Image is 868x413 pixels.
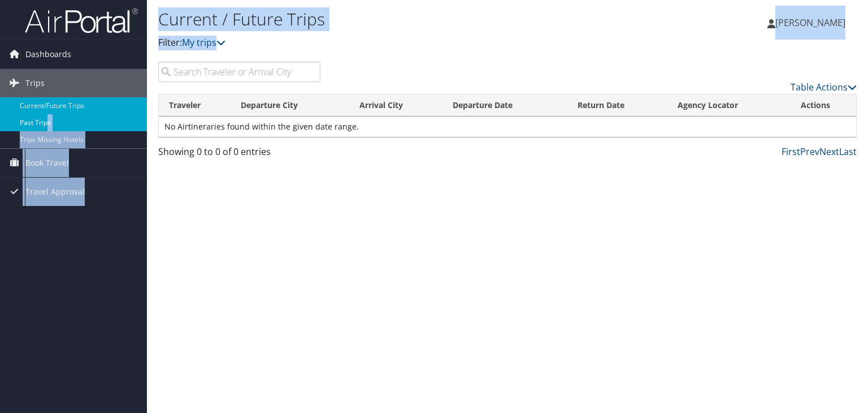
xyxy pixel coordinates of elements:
a: Prev [800,145,819,158]
span: Travel Approval [25,178,85,206]
span: Dashboards [25,40,71,68]
th: Agency Locator: activate to sort column ascending [667,94,790,117]
span: Trips [25,69,45,97]
td: No Airtineraries found within the given date range. [159,117,856,137]
a: My trips [182,36,225,49]
p: Filter: [158,36,624,50]
span: [PERSON_NAME] [775,16,845,29]
a: First [782,145,800,158]
div: Showing 0 to 0 of 0 entries [158,145,320,164]
img: airportal-logo.png [25,7,138,34]
span: Book Travel [25,149,69,177]
a: Next [819,145,839,158]
th: Return Date: activate to sort column ascending [567,94,667,117]
th: Departure Date: activate to sort column descending [442,94,567,117]
a: Table Actions [791,81,857,93]
th: Traveler: activate to sort column ascending [159,94,231,117]
th: Actions [791,94,856,117]
th: Departure City: activate to sort column ascending [231,94,349,117]
th: Arrival City: activate to sort column ascending [349,94,442,117]
h1: Current / Future Trips [158,7,624,31]
a: [PERSON_NAME] [767,6,857,40]
a: Last [839,145,857,158]
input: Search Traveler or Arrival City [158,62,320,82]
